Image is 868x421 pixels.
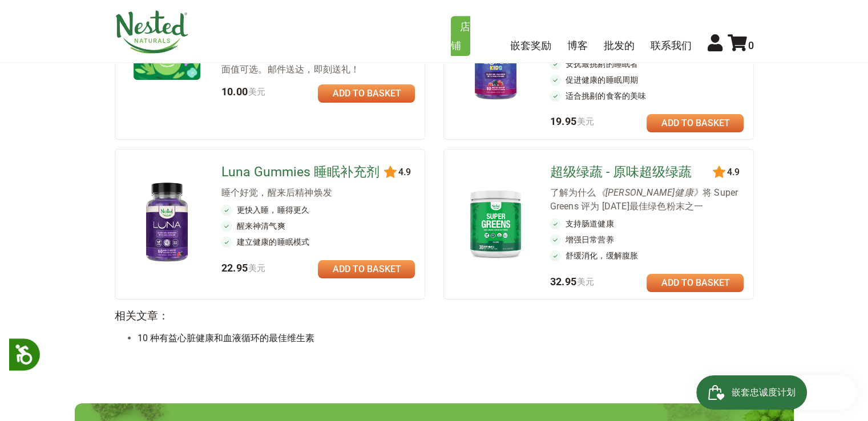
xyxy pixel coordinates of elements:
[462,185,529,262] img: 超级绿蔬 - 原味超级绿蔬
[576,277,594,287] font: 美元
[576,116,594,127] font: 美元
[550,163,714,181] a: 超级绿蔬 - 原味超级绿蔬
[565,59,638,68] font: 安抚最挑剔的睡眠者
[236,205,309,214] font: 更快入睡，睡得更久
[221,86,248,98] font: 10.00
[604,39,635,51] a: 批发的
[565,91,646,100] font: 适合挑剔的食客的美味
[565,219,613,228] font: 支持肠道健康
[748,39,754,51] font: 0
[565,235,613,244] font: 增强日常营养
[221,262,248,274] font: 22.95
[115,310,169,322] font: 相关文章：
[221,50,412,75] font: 有 10 美元、25 美元、50 美元和 100 美元四种面值可选。邮件送达，即刻送礼！
[550,164,691,180] font: 超级绿蔬 - 原味超级绿蔬
[550,276,576,288] font: 32.95
[567,39,588,51] a: 博客
[221,187,332,198] font: 睡个好觉，醒来后精神焕发
[221,164,379,180] font: Luna Gummies 睡眠补充剂
[248,263,265,273] font: 美元
[134,180,200,267] img: Luna Gummies 睡眠补充剂
[236,237,309,246] font: 建立健康的睡眠模式
[115,10,189,54] img: 嵌套自然数
[696,375,857,410] iframe: 打开忠诚度计划弹出窗口的按钮
[236,221,285,230] font: 醒来神清气爽
[728,39,754,51] a: 0
[596,187,702,198] font: 《[PERSON_NAME]健康》
[221,163,386,181] a: Luna Gummies 睡眠补充剂
[565,75,638,84] font: 促进健康的睡眠周期
[138,333,314,343] a: 10 种有益心脏健康和血液循环的最佳维生素
[510,39,551,51] a: 嵌套奖励
[651,39,692,51] a: 联系我们
[565,251,638,260] font: 舒缓消化，缓解腹胀
[550,187,596,198] font: 了解为什么
[248,87,265,97] font: 美元
[451,16,470,56] a: 店铺
[550,115,576,127] font: 19.95
[451,21,470,51] font: 店铺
